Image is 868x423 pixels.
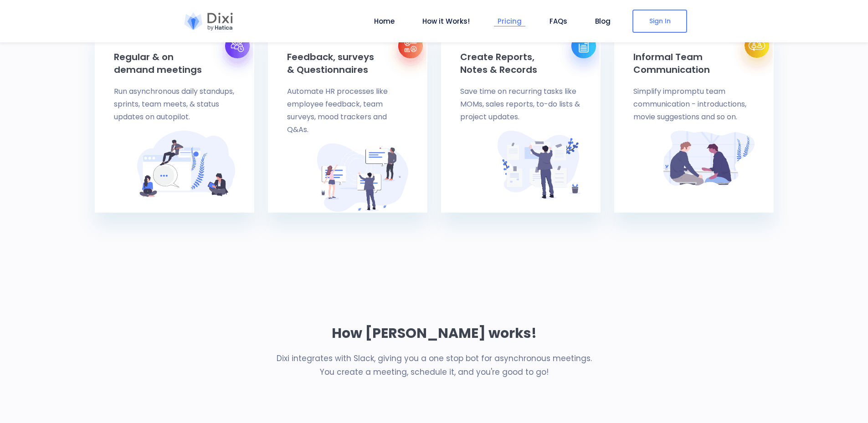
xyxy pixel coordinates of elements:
h4: Informal Team Communication [633,51,755,76]
p: Save time on recurring tasks like MOMs, sales reports, to-do lists & project updates. [460,85,581,123]
h4: Regular & on demand meetings [114,51,235,76]
h2: How [PERSON_NAME] works! [181,322,687,345]
a: How it Works! [419,16,473,26]
a: Sign In [632,10,687,33]
p: Run asynchronous daily standups, sprints, team meets, & status updates on autopilot. [114,85,235,123]
a: Informal TeamCommunicationSimplify impromptu team communication - introductions, movie suggestion... [633,51,755,123]
a: Pricing [494,16,525,26]
a: Feedback, surveys& QuestionnairesAutomate HR processes like employee feedback, team surveys, mood... [287,51,408,136]
a: Create Reports,Notes & RecordsSave time on recurring tasks like MOMs, sales reports, to-do lists ... [460,51,581,123]
a: FAQs [546,16,571,26]
a: Home [370,16,398,26]
a: Blog [591,16,614,26]
h4: Feedback, surveys & Questionnaires [287,51,408,76]
p: Dixi integrates with Slack, giving you a one stop bot for asynchronous meetings. You create a mee... [181,352,687,379]
p: Simplify impromptu team communication - introductions, movie suggestions and so on. [633,85,755,123]
h4: Create Reports, Notes & Records [460,51,581,76]
a: Regular & ondemand meetingsRun asynchronous daily standups, sprints, team meets, & status updates... [114,51,235,123]
p: Automate HR processes like employee feedback, team surveys, mood trackers and Q&As. [287,85,408,136]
